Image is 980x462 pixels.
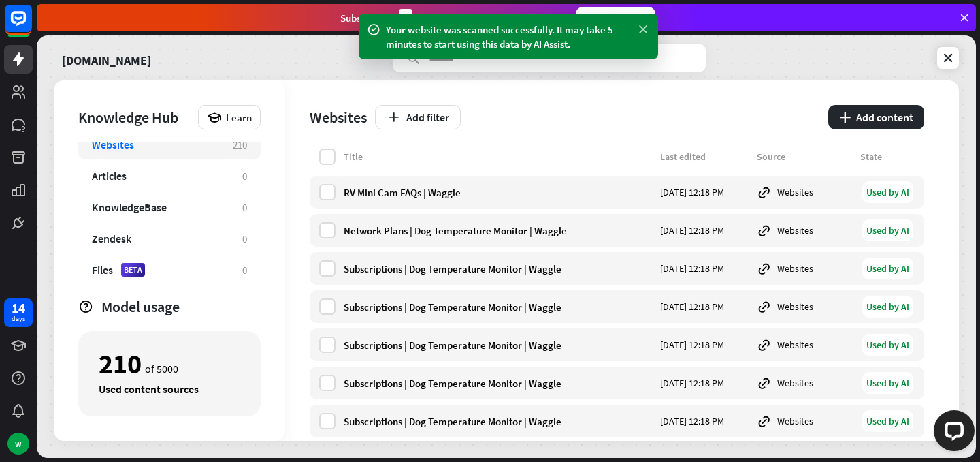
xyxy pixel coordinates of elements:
div: Used by AI [862,410,913,432]
div: [DATE] 12:18 PM [660,186,749,198]
div: Last edited [660,151,749,163]
div: Used by AI [862,219,913,241]
div: Websites [757,261,852,276]
div: Subscriptions | Dog Temperature Monitor | Waggle [344,339,652,352]
div: Articles [92,169,127,183]
div: Websites [310,108,367,127]
div: Websites [92,138,134,151]
div: Subscriptions | Dog Temperature Monitor | Waggle [344,415,652,428]
div: BETA [121,263,145,277]
div: of 5000 [99,352,240,375]
div: 0 [242,264,247,277]
div: W [7,433,29,455]
div: Subscribe now [576,7,655,29]
div: 0 [242,170,247,183]
div: days [12,314,25,324]
div: Subscriptions | Dog Temperature Monitor | Waggle [344,301,652,313]
button: Add filter [375,105,461,129]
div: Used by AI [862,181,913,203]
div: 0 [242,232,247,245]
span: Learn [226,111,252,124]
iframe: LiveChat chat widget [923,405,980,462]
div: State [860,151,915,163]
div: Network Plans | Dog Temperature Monitor | Waggle [344,224,652,237]
div: Subscribe in days to get your first month for $1 [340,9,565,27]
i: plus [839,112,851,123]
div: Subscriptions | Dog Temperature Monitor | Waggle [344,262,652,275]
div: [DATE] 12:18 PM [660,339,749,351]
div: [DATE] 12:18 PM [660,262,749,275]
a: [DOMAIN_NAME] [62,44,151,72]
div: Used content sources [99,382,240,396]
div: Subscriptions | Dog Temperature Monitor | Waggle [344,377,652,390]
div: Used by AI [862,258,913,279]
div: 3 [399,9,412,27]
div: Websites [757,375,852,390]
div: Files [92,263,113,277]
div: Websites [757,223,852,238]
div: [DATE] 12:18 PM [660,301,749,313]
div: 0 [242,201,247,214]
button: plusAdd content [828,105,924,129]
div: [DATE] 12:18 PM [660,224,749,236]
div: Used by AI [862,296,913,318]
div: 14 [12,302,25,314]
div: Knowledge Hub [78,108,191,127]
div: Source [757,151,852,163]
div: [DATE] 12:18 PM [660,377,749,389]
div: Title [344,151,652,163]
div: Used by AI [862,334,913,356]
div: Websites [757,299,852,314]
div: [DATE] 12:18 PM [660,415,749,427]
div: Used by AI [862,372,913,394]
div: Websites [757,414,852,429]
div: Your website was scanned successfully. It may take 5 minutes to start using this data by AI Assist. [386,22,631,51]
div: Websites [757,185,852,200]
div: Zendesk [92,232,131,245]
a: 14 days [4,298,33,327]
div: Websites [757,337,852,352]
div: RV Mini Cam FAQs | Waggle [344,186,652,199]
div: KnowledgeBase [92,200,167,214]
div: 210 [233,138,247,151]
div: 210 [99,352,142,375]
div: Model usage [101,297,261,316]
